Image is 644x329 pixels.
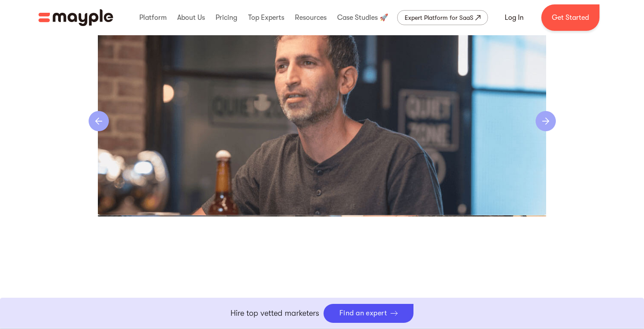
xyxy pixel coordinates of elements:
div: Resources [293,4,329,32]
iframe: Chat Widget [485,227,644,329]
div: Platform [137,4,169,32]
div: Top Experts [246,4,287,32]
div: carousel [89,24,556,218]
a: Get Started [541,4,599,31]
div: previous slide [89,111,109,131]
div: 2 of 4 [89,24,556,215]
div: Find an expert [339,309,387,318]
div: Expert Platform for SaaS [405,12,473,23]
a: home [38,9,113,26]
a: Log In [494,7,534,28]
div: Pricing [213,4,239,32]
img: Mayple logo [38,9,113,26]
p: Hire top vetted marketers [231,307,319,319]
div: About Us [175,4,207,32]
div: next slide [536,111,556,131]
a: Expert Platform for SaaS [397,10,488,25]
